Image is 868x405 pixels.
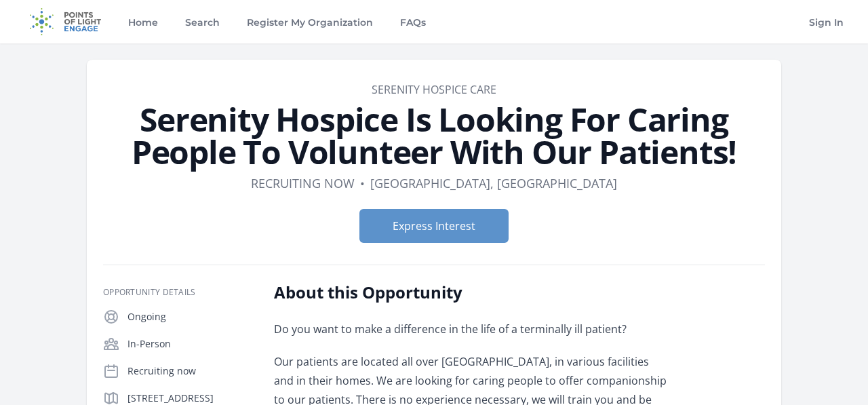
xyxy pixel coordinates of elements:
h1: Serenity Hospice Is Looking For Caring People To Volunteer With Our Patients! [103,103,765,168]
p: Recruiting now [127,364,252,378]
button: Express Interest [359,209,509,243]
p: Ongoing [127,310,252,324]
h2: About this Opportunity [274,282,671,303]
dd: [GEOGRAPHIC_DATA], [GEOGRAPHIC_DATA] [370,174,617,193]
div: • [360,174,365,193]
a: Serenity Hospice Care [372,82,496,97]
dd: Recruiting now [251,174,355,193]
p: In-Person [127,337,252,351]
h3: Opportunity Details [103,287,252,298]
p: Do you want to make a difference in the life of a terminally ill patient? [274,320,671,339]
